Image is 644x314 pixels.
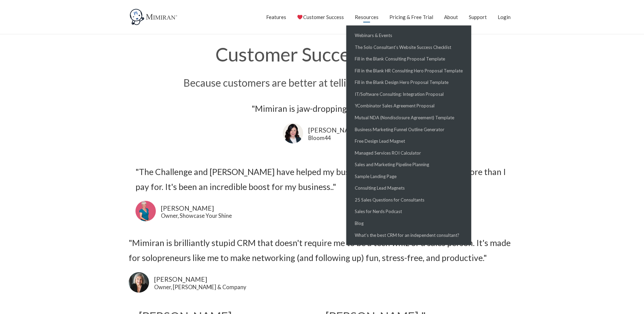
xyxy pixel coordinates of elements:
[348,53,470,65] a: Fill in the Blank Consulting Proposal Template
[154,284,246,290] a: Owner, [PERSON_NAME] & Company
[135,201,156,221] img: Rebecca Murray
[129,8,180,25] img: Mimiran CRM
[348,41,470,53] a: The Solo Consultant’s Website Success Checklist
[348,171,470,182] a: Sample Landing Page
[129,235,516,265] div: "Mimiran is brilliantly stupid CRM that doesn't require me to be a tech whiz or a sales person. I...
[135,164,509,194] div: "The Challenge and [PERSON_NAME] have helped my business immeasurably-- so much more than I pay f...
[348,159,470,171] a: Sales and Marketing Pipeline Planning
[348,112,470,124] a: Mutual NDA (Nondisclosure Agreement) Template
[348,124,470,136] a: Business Marketing Funnel Outline Generator
[348,65,470,77] a: Fill in the Blank HR Consulting Hero Proposal Template
[389,8,433,25] a: Pricing & Free Trial
[348,182,470,194] a: Consulting Lead Magnets
[348,76,470,88] a: Fill in the Blank Design Hero Proposal Template
[469,8,487,25] a: Support
[355,8,379,25] a: Resources
[161,213,232,219] div: Owner, Showcase Your Shine
[348,206,470,217] a: Sales for Nerds Podcast
[348,229,470,241] a: What’s the best CRM for an independent consultant?
[297,15,302,20] img: ❤️
[348,88,470,100] a: IT/Software Consulting: Integration Proposal
[266,8,286,25] a: Features
[348,147,470,159] a: Managed Services ROI Calculator
[154,275,246,284] a: [PERSON_NAME]
[348,217,470,229] a: Blog
[498,8,511,25] a: Login
[348,100,470,112] a: YCombinator Sales Agreement Proposal
[161,204,232,213] div: [PERSON_NAME]
[348,135,470,147] a: Free Design Lead Magnet
[308,125,361,135] div: [PERSON_NAME]
[444,8,458,25] a: About
[348,30,470,41] a: Webinars & Events
[135,45,509,64] h1: Customer Success Stories
[297,8,344,25] a: Customer Success
[348,194,470,206] a: 25 Sales Questions for Consultants
[135,101,509,116] div: "Mimiran is jaw-droppingly amazing!"
[283,123,303,143] img: Kathleen Hustad
[308,135,361,141] div: Bloom44
[129,77,516,88] h3: Because customers are better at telling you what's important...
[129,272,149,293] img: Lori Karpman uses Mimiran CRM to grow her business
